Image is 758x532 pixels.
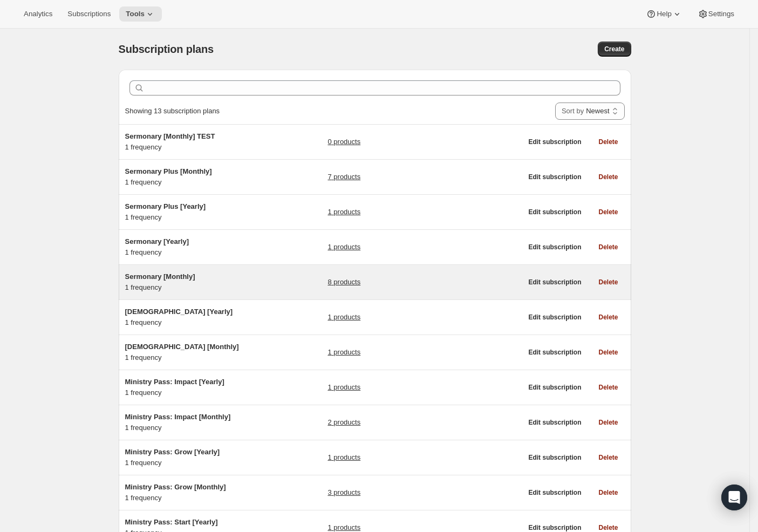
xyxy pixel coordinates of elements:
span: [DEMOGRAPHIC_DATA] [Yearly] [125,308,233,316]
span: Edit subscription [528,488,581,497]
span: Delete [598,383,618,392]
button: Edit subscription [522,134,588,149]
button: Edit subscription [522,345,588,360]
span: Sermonary [Yearly] [125,237,189,245]
div: 1 frequency [125,271,260,293]
span: Edit subscription [528,453,581,462]
button: Delete [592,240,624,255]
button: Edit subscription [522,204,588,220]
span: Sermonary Plus [Monthly] [125,167,212,175]
span: Delete [598,208,618,216]
span: Delete [598,278,618,287]
div: 1 frequency [125,166,260,188]
button: Delete [592,169,624,185]
span: Subscription plans [119,43,214,55]
span: Settings [708,10,734,18]
span: Edit subscription [528,278,581,287]
button: Edit subscription [522,415,588,430]
div: 1 frequency [125,447,260,468]
span: Delete [598,348,618,357]
button: Edit subscription [522,240,588,255]
span: Edit subscription [528,523,581,532]
div: 1 frequency [125,482,260,503]
span: Analytics [24,10,52,18]
span: Ministry Pass: Start [Yearly] [125,518,218,526]
div: 1 frequency [125,412,260,433]
span: Ministry Pass: Grow [Yearly] [125,448,220,456]
button: Delete [592,134,624,149]
button: Delete [592,310,624,325]
div: 1 frequency [125,306,260,328]
a: 1 products [327,242,360,253]
a: 8 products [327,277,360,288]
a: 3 products [327,487,360,498]
a: 1 products [327,382,360,393]
button: Delete [592,204,624,220]
span: Edit subscription [528,138,581,146]
span: Help [657,10,671,18]
span: Delete [598,243,618,251]
span: Delete [598,138,618,146]
span: Edit subscription [528,383,581,392]
a: 2 products [327,417,360,428]
div: Open Intercom Messenger [721,485,747,510]
span: Tools [126,10,145,18]
span: Edit subscription [528,418,581,427]
span: Edit subscription [528,208,581,216]
button: Delete [592,450,624,465]
span: Edit subscription [528,173,581,181]
span: Sermonary Plus [Yearly] [125,202,206,210]
div: 1 frequency [125,377,260,398]
span: Delete [598,488,618,497]
button: Delete [592,275,624,290]
button: Edit subscription [522,275,588,290]
span: Delete [598,523,618,532]
span: Delete [598,453,618,462]
button: Tools [119,6,162,22]
button: Edit subscription [522,450,588,465]
span: Edit subscription [528,313,581,322]
span: Delete [598,313,618,322]
span: Sermonary [Monthly] [125,272,195,281]
div: 1 frequency [125,131,260,153]
button: Delete [592,415,624,430]
button: Edit subscription [522,485,588,500]
span: Ministry Pass: Impact [Monthly] [125,413,231,421]
button: Delete [592,380,624,395]
button: Subscriptions [61,6,117,22]
span: Showing 13 subscription plans [125,107,220,115]
button: Settings [691,6,741,22]
span: [DEMOGRAPHIC_DATA] [Monthly] [125,343,239,351]
a: 1 products [327,207,360,217]
div: 1 frequency [125,201,260,223]
span: Edit subscription [528,243,581,251]
span: Ministry Pass: Grow [Monthly] [125,483,226,491]
button: Edit subscription [522,310,588,325]
a: 7 products [327,172,360,182]
span: Create [604,45,624,53]
button: Analytics [17,6,59,22]
a: 0 products [327,137,360,147]
button: Create [598,42,631,57]
span: Delete [598,418,618,427]
span: Sermonary [Monthly] TEST [125,132,215,140]
button: Delete [592,345,624,360]
div: 1 frequency [125,342,260,363]
a: 1 products [327,347,360,358]
span: Delete [598,173,618,181]
div: 1 frequency [125,236,260,258]
button: Edit subscription [522,380,588,395]
button: Help [639,6,688,22]
span: Ministry Pass: Impact [Yearly] [125,378,224,386]
button: Edit subscription [522,169,588,185]
button: Delete [592,485,624,500]
a: 1 products [327,452,360,463]
span: Subscriptions [67,10,111,18]
a: 1 products [327,312,360,323]
span: Edit subscription [528,348,581,357]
